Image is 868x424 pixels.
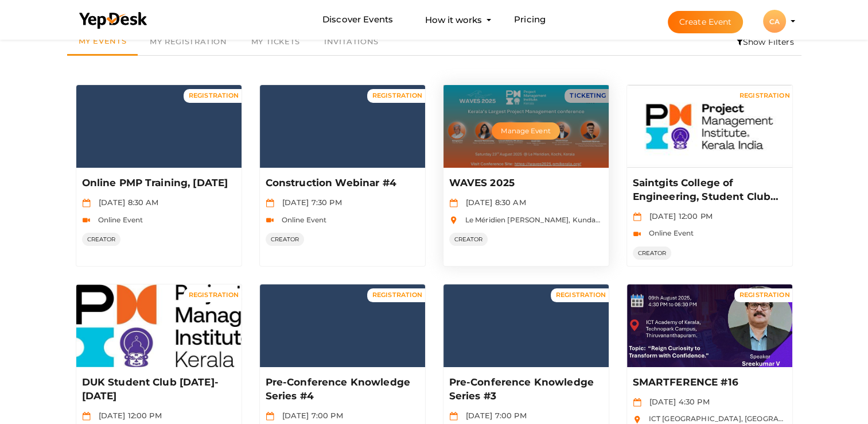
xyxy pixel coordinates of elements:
img: video-icon.svg [633,230,641,238]
img: video-icon.svg [82,216,91,225]
li: Show Filters [729,29,801,55]
span: [DATE] 12:00 PM [644,211,713,221]
button: CA [760,9,789,33]
img: video-icon.svg [266,216,274,225]
a: My Events [67,29,138,56]
span: CREATOR [82,233,121,246]
span: My Tickets [251,37,300,46]
p: Construction Webinar #4 [266,176,417,190]
span: [DATE] 12:00 PM [93,411,162,420]
p: Saintgits College of Engineering, Student Club registration [DATE]-[DATE] [633,176,784,204]
a: My Tickets [239,29,312,55]
img: calendar.svg [633,398,641,407]
span: Online Event [643,229,694,237]
img: calendar.svg [82,199,91,207]
span: [DATE] 7:30 PM [277,198,342,207]
p: WAVES 2025 [449,176,600,190]
button: How it works [422,9,485,30]
p: Pre-Conference Knowledge Series #3 [449,376,600,403]
span: [DATE] 8:30 AM [93,198,159,207]
span: Invitations [324,37,379,46]
span: [DATE] 8:30 AM [460,198,526,207]
span: CREATOR [449,233,488,246]
p: Online PMP Training, [DATE] [82,176,233,190]
img: location.svg [449,216,458,225]
img: calendar.svg [82,412,91,421]
span: Online Event [92,215,143,224]
p: DUK Student Club [DATE]-[DATE] [82,376,233,403]
img: calendar.svg [266,199,274,207]
img: calendar.svg [633,213,641,221]
profile-pic: CA [763,17,786,26]
span: CREATOR [633,246,672,260]
img: location.svg [633,415,641,424]
span: [DATE] 7:00 PM [277,411,343,420]
span: My Registration [150,37,227,46]
span: [DATE] 4:30 PM [644,397,710,406]
img: calendar.svg [449,199,458,207]
button: Create Event [668,11,744,33]
img: calendar.svg [449,412,458,421]
span: Online Event [276,215,327,224]
span: CREATOR [266,233,305,246]
button: Manage Event [492,122,559,140]
a: Pricing [514,9,546,30]
img: calendar.svg [266,412,274,421]
a: Invitations [312,29,391,55]
a: My Registration [138,29,239,55]
a: Discover Events [322,9,393,30]
span: [DATE] 7:00 PM [460,411,527,420]
p: Pre-Conference Knowledge Series #4 [266,376,417,403]
div: CA [763,10,786,33]
p: SMARTFERENCE #16 [633,376,784,390]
